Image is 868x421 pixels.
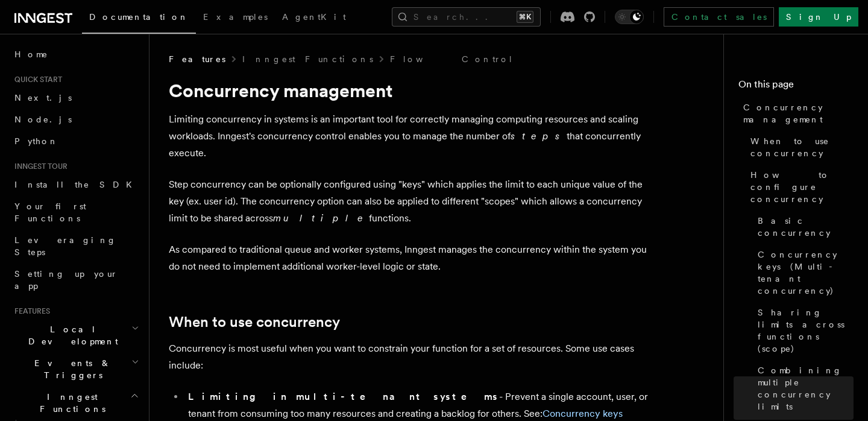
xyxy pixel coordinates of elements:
span: Install the SDK [14,180,139,189]
strong: Limiting in multi-tenant systems [188,391,499,402]
a: Your first Functions [10,195,142,229]
p: Concurrency is most useful when you want to constrain your function for a set of resources. Some ... [169,340,651,374]
a: Leveraging Steps [10,229,142,263]
a: Flow Control [390,53,514,65]
span: Your first Functions [14,201,86,223]
em: multiple [273,212,369,224]
span: Local Development [10,323,131,347]
a: Node.js [10,109,142,130]
a: Setting up your app [10,263,142,297]
a: Home [10,43,142,65]
span: AgentKit [282,12,346,22]
span: Concurrency keys (Multi-tenant concurrency) [758,248,854,297]
button: Events & Triggers [10,352,142,386]
a: Examples [196,4,275,33]
span: Home [14,48,48,60]
span: Python [14,136,58,146]
button: Search...⌘K [392,7,541,27]
a: Documentation [82,4,196,34]
span: Leveraging Steps [14,235,116,257]
p: Limiting concurrency in systems is an important tool for correctly managing computing resources a... [169,111,651,162]
span: Documentation [89,12,189,22]
span: Features [169,53,225,65]
span: Node.js [14,115,72,124]
a: How to configure concurrency [746,164,854,210]
a: Inngest Functions [242,53,373,65]
span: How to configure concurrency [750,169,854,205]
span: Features [10,306,50,316]
a: Concurrency management [738,97,854,130]
a: Next.js [10,87,142,109]
span: Inngest Functions [10,391,130,415]
span: Next.js [14,93,72,103]
button: Inngest Functions [10,386,142,420]
a: Contact sales [664,7,774,27]
p: Step concurrency can be optionally configured using "keys" which applies the limit to each unique... [169,176,651,227]
h1: Concurrency management [169,80,651,101]
a: Python [10,130,142,152]
a: Basic concurrency [753,210,854,244]
h4: On this page [738,77,854,97]
a: Sign Up [779,7,858,27]
span: When to use concurrency [750,135,854,159]
a: AgentKit [275,4,353,33]
p: As compared to traditional queue and worker systems, Inngest manages the concurrency within the s... [169,241,651,275]
span: Concurrency management [743,101,854,125]
a: Concurrency keys (Multi-tenant concurrency) [753,244,854,302]
a: When to use concurrency [746,130,854,164]
button: Toggle dark mode [615,10,644,24]
kbd: ⌘K [517,11,533,23]
span: Inngest tour [10,162,68,171]
a: When to use concurrency [169,314,340,331]
span: Sharing limits across functions (scope) [758,306,854,355]
span: Events & Triggers [10,357,131,381]
span: Examples [203,12,268,22]
button: Local Development [10,318,142,352]
span: Basic concurrency [758,215,854,239]
a: Combining multiple concurrency limits [753,359,854,417]
a: Install the SDK [10,174,142,195]
span: Quick start [10,75,62,84]
em: steps [511,130,567,142]
span: Setting up your app [14,269,118,291]
a: Sharing limits across functions (scope) [753,302,854,359]
span: Combining multiple concurrency limits [758,364,854,413]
